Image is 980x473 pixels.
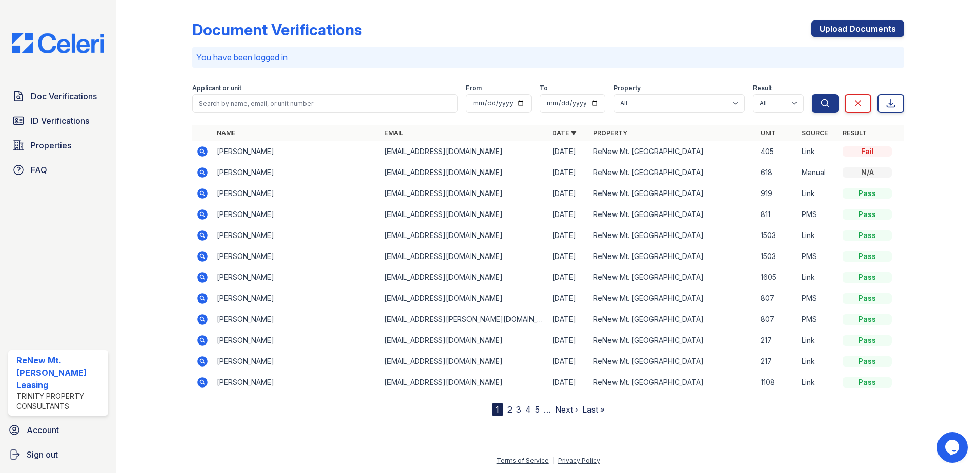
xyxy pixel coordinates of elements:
iframe: chat widget [937,432,970,463]
a: Last » [582,404,605,415]
td: [DATE] [548,183,589,204]
td: [PERSON_NAME] [213,288,380,309]
td: [PERSON_NAME] [213,246,380,267]
a: Privacy Policy [558,457,600,464]
td: [DATE] [548,162,589,183]
div: Pass [843,272,892,283]
td: [DATE] [548,288,589,309]
a: ID Verifications [8,111,108,131]
td: [PERSON_NAME] [213,267,380,288]
td: ReNew Mt. [GEOGRAPHIC_DATA] [589,183,757,204]
div: Document Verifications [192,20,362,39]
td: [EMAIL_ADDRESS][DOMAIN_NAME] [380,372,548,393]
a: Upload Documents [811,20,904,37]
span: … [544,403,551,416]
td: [DATE] [548,225,589,246]
td: 807 [757,288,798,309]
td: 217 [757,351,798,372]
img: CE_Logo_Blue-a8612792a0a2168367f1c8372b55b34899dd931a85d93a1a3d3e32e68fde9ad4.png [4,33,112,53]
td: [EMAIL_ADDRESS][DOMAIN_NAME] [380,267,548,288]
div: Pass [843,314,892,325]
div: Pass [843,293,892,304]
td: Manual [798,162,839,183]
p: You have been logged in [196,51,900,63]
a: Terms of Service [497,457,549,464]
td: Link [798,183,839,204]
span: Properties [31,139,71,152]
td: [EMAIL_ADDRESS][DOMAIN_NAME] [380,246,548,267]
td: 1108 [757,372,798,393]
label: From [466,84,482,92]
td: ReNew Mt. [GEOGRAPHIC_DATA] [589,141,757,162]
td: [EMAIL_ADDRESS][DOMAIN_NAME] [380,183,548,204]
td: 811 [757,204,798,225]
a: Result [843,129,867,137]
div: Pass [843,251,892,262]
div: Pass [843,188,892,199]
td: Link [798,351,839,372]
td: [DATE] [548,372,589,393]
td: [PERSON_NAME] [213,372,380,393]
td: [PERSON_NAME] [213,183,380,204]
td: ReNew Mt. [GEOGRAPHIC_DATA] [589,162,757,183]
span: Account [27,424,59,436]
a: Next › [555,404,578,415]
td: ReNew Mt. [GEOGRAPHIC_DATA] [589,351,757,372]
td: [PERSON_NAME] [213,351,380,372]
a: 2 [507,404,512,415]
a: Property [593,129,627,137]
td: 1503 [757,246,798,267]
a: Email [384,129,403,137]
td: [DATE] [548,267,589,288]
td: ReNew Mt. [GEOGRAPHIC_DATA] [589,288,757,309]
td: [DATE] [548,141,589,162]
td: [DATE] [548,330,589,351]
td: PMS [798,309,839,330]
td: [DATE] [548,351,589,372]
a: 5 [535,404,540,415]
td: [PERSON_NAME] [213,330,380,351]
span: Doc Verifications [31,90,97,102]
a: Sign out [4,444,112,465]
a: 4 [525,404,531,415]
td: ReNew Mt. [GEOGRAPHIC_DATA] [589,330,757,351]
td: [EMAIL_ADDRESS][DOMAIN_NAME] [380,225,548,246]
td: [PERSON_NAME] [213,141,380,162]
td: [EMAIL_ADDRESS][DOMAIN_NAME] [380,288,548,309]
td: [EMAIL_ADDRESS][DOMAIN_NAME] [380,330,548,351]
td: 405 [757,141,798,162]
a: Account [4,420,112,440]
td: Link [798,225,839,246]
td: 919 [757,183,798,204]
label: To [540,84,548,92]
td: PMS [798,204,839,225]
input: Search by name, email, or unit number [192,94,458,113]
td: PMS [798,246,839,267]
td: [PERSON_NAME] [213,225,380,246]
div: | [553,457,555,464]
td: [PERSON_NAME] [213,309,380,330]
td: 1503 [757,225,798,246]
div: Pass [843,230,892,241]
a: Date ▼ [552,129,577,137]
span: ID Verifications [31,115,89,127]
a: FAQ [8,160,108,180]
td: [EMAIL_ADDRESS][DOMAIN_NAME] [380,204,548,225]
label: Result [753,84,772,92]
td: ReNew Mt. [GEOGRAPHIC_DATA] [589,372,757,393]
a: 3 [516,404,521,415]
td: [DATE] [548,246,589,267]
a: Doc Verifications [8,86,108,106]
a: Unit [761,129,776,137]
td: Link [798,330,839,351]
div: Pass [843,335,892,346]
div: N/A [843,167,892,178]
td: ReNew Mt. [GEOGRAPHIC_DATA] [589,246,757,267]
div: Fail [843,146,892,157]
td: [DATE] [548,204,589,225]
td: [DATE] [548,309,589,330]
td: ReNew Mt. [GEOGRAPHIC_DATA] [589,225,757,246]
a: Name [217,129,235,137]
td: ReNew Mt. [GEOGRAPHIC_DATA] [589,204,757,225]
div: Pass [843,377,892,388]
